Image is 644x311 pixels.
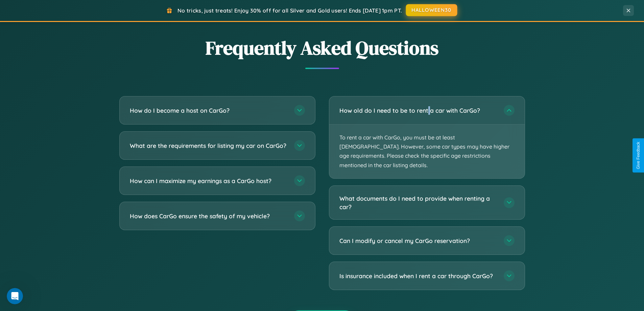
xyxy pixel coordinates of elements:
h3: Is insurance included when I rent a car through CarGo? [339,272,497,280]
span: No tricks, just treats! Enjoy 30% off for all Silver and Gold users! Ends [DATE] 1pm PT. [177,7,402,14]
h3: What are the requirements for listing my car on CarGo? [130,141,287,150]
p: To rent a car with CarGo, you must be at least [DEMOGRAPHIC_DATA]. However, some car types may ha... [329,125,525,178]
h3: How do I become a host on CarGo? [130,106,287,115]
iframe: Intercom live chat [7,288,23,304]
h3: How can I maximize my earnings as a CarGo host? [130,177,287,185]
button: HALLOWEEN30 [406,4,457,16]
h3: Can I modify or cancel my CarGo reservation? [339,237,497,245]
h3: How old do I need to be to rent a car with CarGo? [339,106,497,115]
h2: Frequently Asked Questions [119,35,525,61]
div: Give Feedback [636,142,641,169]
h3: How does CarGo ensure the safety of my vehicle? [130,212,287,220]
h3: What documents do I need to provide when renting a car? [339,194,497,211]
